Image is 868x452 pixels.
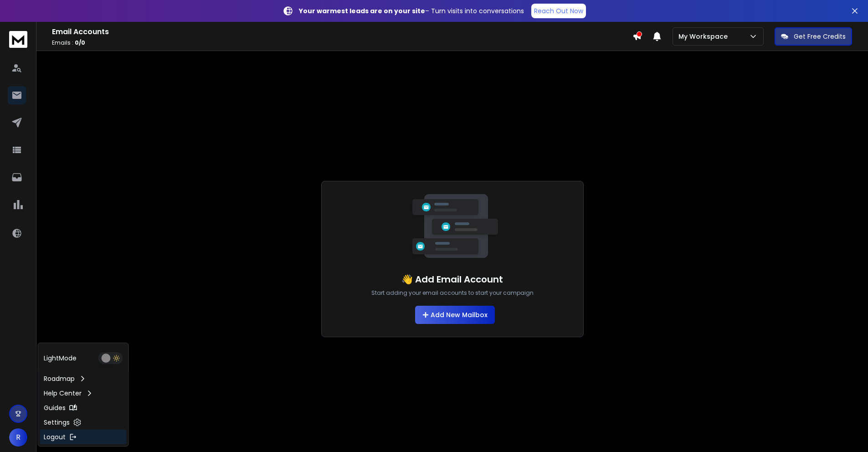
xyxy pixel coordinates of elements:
[44,374,75,383] p: Roadmap
[40,371,127,386] a: Roadmap
[371,289,534,297] p: Start adding your email accounts to start your campaign
[52,39,632,46] p: Emails :
[44,432,66,442] p: Logout
[531,4,586,18] a: Reach Out Now
[415,306,495,324] button: Add New Mailbox
[52,26,632,37] h1: Email Accounts
[44,389,82,398] p: Help Center
[40,401,127,415] a: Guides
[678,32,731,41] p: My Workspace
[775,27,852,46] button: Get Free Credits
[44,418,70,427] p: Settings
[75,39,85,46] span: 0 / 0
[534,6,583,15] p: Reach Out Now
[9,31,27,48] img: logo
[44,354,77,363] p: Light Mode
[299,6,524,15] p: – Turn visits into conversations
[299,6,425,15] strong: Your warmest leads are on your site
[794,32,846,41] p: Get Free Credits
[401,273,503,286] h1: 👋 Add Email Account
[9,428,27,447] button: R
[40,386,127,401] a: Help Center
[40,415,127,430] a: Settings
[44,403,66,412] p: Guides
